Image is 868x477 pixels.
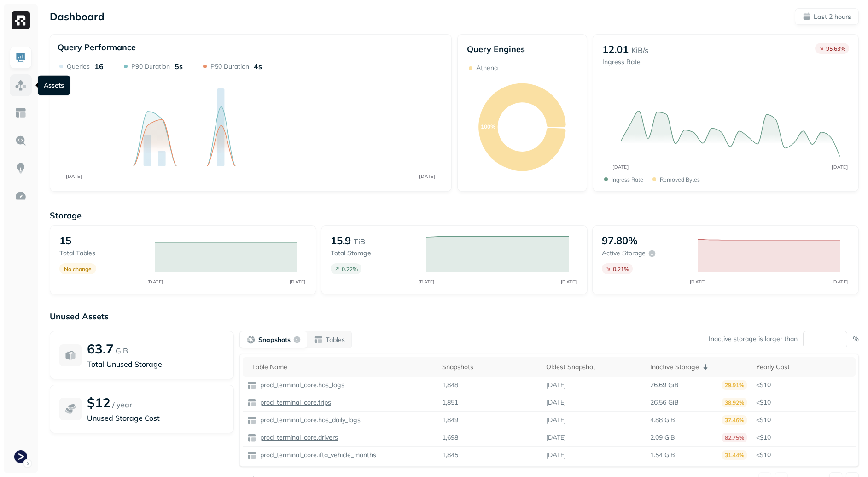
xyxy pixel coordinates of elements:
[722,433,747,442] p: 82.75%
[650,416,675,424] p: 4.88 GiB
[256,398,331,407] a: prod_terminal_core.trips
[756,363,851,371] div: Yearly Cost
[210,62,249,71] p: P50 Duration
[258,381,344,389] p: prod_terminal_core.hos_logs
[442,363,537,371] div: Snapshots
[258,433,338,442] p: prod_terminal_core.drivers
[756,416,851,424] p: <$10
[15,79,27,91] img: Assets
[252,363,433,371] div: Table Name
[442,398,458,407] p: 1,851
[602,43,629,56] p: 12.01
[722,398,747,407] p: 38.92%
[795,8,859,25] button: Last 2 hours
[14,450,27,463] img: Terminal
[59,249,146,258] p: Total tables
[631,45,648,56] p: KiB/s
[722,415,747,425] p: 37.46%
[59,234,71,247] p: 15
[650,381,679,389] p: 26.69 GiB
[476,64,498,72] p: Athena
[50,10,105,23] p: Dashboard
[256,433,338,442] a: prod_terminal_core.drivers
[814,12,851,21] p: Last 2 hours
[247,433,256,442] img: table
[467,44,578,54] p: Query Engines
[67,62,90,71] p: Queries
[15,107,27,119] img: Asset Explorer
[64,265,92,272] p: No change
[15,52,27,64] img: Dashboard
[147,279,163,285] tspan: [DATE]
[602,234,638,247] p: 97.80%
[247,451,256,460] img: table
[442,416,458,424] p: 1,849
[546,381,566,389] p: [DATE]
[560,279,577,285] tspan: [DATE]
[131,62,170,71] p: P90 Duration
[87,359,224,370] p: Total Unused Storage
[175,62,183,71] p: 5s
[116,345,128,356] p: GiB
[442,381,458,389] p: 1,848
[256,416,361,424] a: prod_terminal_core.hos_daily_logs
[258,451,376,459] p: prod_terminal_core.ifta_vehicle_months
[66,173,82,179] tspan: [DATE]
[112,399,132,410] p: / year
[613,164,629,170] tspan: [DATE]
[256,381,344,389] a: prod_terminal_core.hos_logs
[546,416,566,424] p: [DATE]
[58,42,136,53] p: Query Performance
[826,45,845,52] p: 95.63 %
[853,335,859,343] p: %
[326,336,345,344] p: Tables
[481,123,495,130] text: 100%
[258,416,361,424] p: prod_terminal_core.hos_daily_logs
[756,433,851,442] p: <$10
[546,363,641,371] div: Oldest Snapshot
[756,398,851,407] p: <$10
[756,451,851,459] p: <$10
[660,176,700,183] p: Removed bytes
[546,433,566,442] p: [DATE]
[650,451,675,459] p: 1.54 GiB
[602,58,648,66] p: Ingress Rate
[354,236,365,247] p: TiB
[289,279,305,285] tspan: [DATE]
[247,398,256,407] img: table
[87,412,224,424] p: Unused Storage Cost
[38,76,70,95] div: Assets
[94,62,104,71] p: 16
[419,173,435,179] tspan: [DATE]
[709,335,798,343] p: Inactive storage is larger than
[650,363,699,371] p: Inactive Storage
[254,62,262,71] p: 4s
[247,381,256,390] img: table
[258,398,331,407] p: prod_terminal_core.trips
[756,381,851,389] p: <$10
[442,433,458,442] p: 1,698
[87,395,111,411] p: $12
[546,398,566,407] p: [DATE]
[613,265,629,272] p: 0.21 %
[15,190,27,202] img: Optimization
[612,176,643,183] p: Ingress Rate
[50,311,859,322] p: Unused Assets
[247,416,256,425] img: table
[15,135,27,147] img: Query Explorer
[331,234,351,247] p: 15.9
[722,450,747,460] p: 31.44%
[12,11,30,29] img: Ryft
[546,451,566,459] p: [DATE]
[342,265,358,272] p: 0.22 %
[50,210,859,221] p: Storage
[650,433,675,442] p: 2.09 GiB
[258,336,291,344] p: Snapshots
[602,249,646,258] p: Active storage
[87,341,114,357] p: 63.7
[832,164,848,170] tspan: [DATE]
[650,398,679,407] p: 26.56 GiB
[442,451,458,459] p: 1,845
[256,451,376,459] a: prod_terminal_core.ifta_vehicle_months
[832,279,848,285] tspan: [DATE]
